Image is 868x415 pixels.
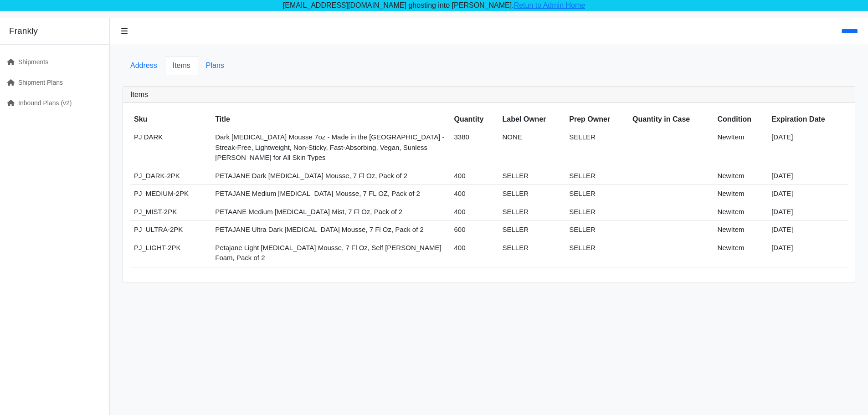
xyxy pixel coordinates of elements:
[714,128,768,167] td: NewItem
[450,110,498,128] th: Quantity
[450,185,498,203] td: 400
[211,203,450,221] td: PETAANE Medium [MEDICAL_DATA] Mist, 7 Fl Oz, Pack of 2
[498,167,565,185] td: SELLER
[714,167,768,185] td: NewItem
[565,110,629,128] th: Prep Owner
[498,128,565,167] td: NONE
[498,185,565,203] td: SELLER
[450,203,498,221] td: 400
[211,167,450,185] td: PETAJANE Dark [MEDICAL_DATA] Mousse, 7 Fl Oz, Pack of 2
[565,239,629,267] td: SELLER
[211,128,450,167] td: Dark [MEDICAL_DATA] Mousse 7oz - Made in the [GEOGRAPHIC_DATA] - Streak-Free, Lightweight, Non-St...
[768,203,847,221] td: [DATE]
[198,56,232,75] a: Plans
[714,203,768,221] td: NewItem
[565,185,629,203] td: SELLER
[768,221,847,239] td: [DATE]
[450,239,498,267] td: 400
[130,239,211,267] td: PJ_LIGHT-2PK
[565,221,629,239] td: SELLER
[123,56,165,75] a: Address
[130,110,211,128] th: Sku
[130,221,211,239] td: PJ_ULTRA-2PK
[629,110,714,128] th: Quantity in Case
[498,221,565,239] td: SELLER
[514,1,586,9] a: Retun to Admin Home
[565,167,629,185] td: SELLER
[211,110,450,128] th: Title
[714,239,768,267] td: NewItem
[768,185,847,203] td: [DATE]
[565,203,629,221] td: SELLER
[768,110,847,128] th: Expiration Date
[130,167,211,185] td: PJ_DARK-2PK
[714,110,768,128] th: Condition
[450,221,498,239] td: 600
[211,239,450,267] td: Petajane Light [MEDICAL_DATA] Mousse, 7 Fl Oz, Self [PERSON_NAME] Foam, Pack of 2
[498,203,565,221] td: SELLER
[498,110,565,128] th: Label Owner
[714,185,768,203] td: NewItem
[130,128,211,167] td: PJ DARK
[130,90,148,99] h3: Items
[714,221,768,239] td: NewItem
[498,239,565,267] td: SELLER
[768,239,847,267] td: [DATE]
[211,185,450,203] td: PETAJANE Medium [MEDICAL_DATA] Mousse, 7 FL OZ, Pack of 2
[165,56,198,75] a: Items
[768,167,847,185] td: [DATE]
[130,185,211,203] td: PJ_MEDIUM-2PK
[565,128,629,167] td: SELLER
[450,167,498,185] td: 400
[768,128,847,167] td: [DATE]
[450,128,498,167] td: 3380
[130,203,211,221] td: PJ_MIST-2PK
[211,221,450,239] td: PETAJANE Ultra Dark [MEDICAL_DATA] Mousse, 7 Fl Oz, Pack of 2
